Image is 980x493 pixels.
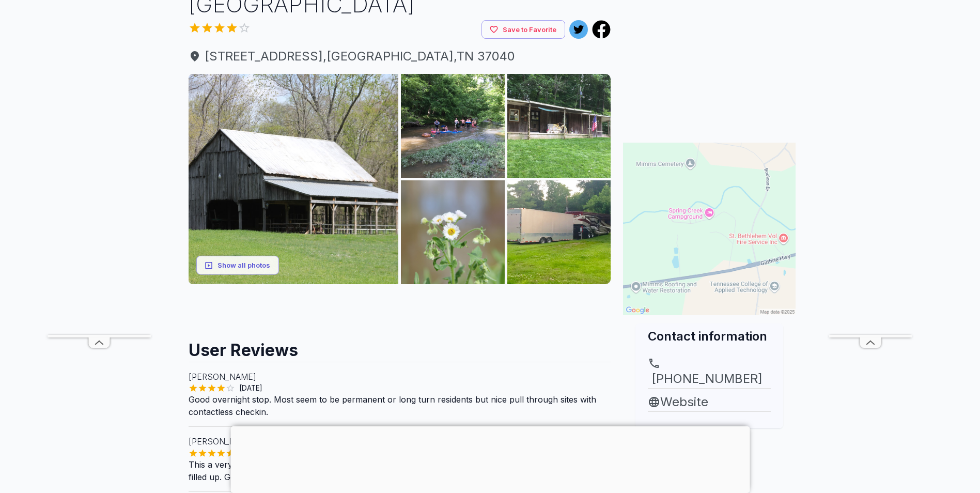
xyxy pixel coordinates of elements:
[648,357,771,388] a: [PHONE_NUMBER]
[189,284,611,331] iframe: Advertisement
[648,328,771,345] h2: Contact information
[189,47,611,66] a: [STREET_ADDRESS],[GEOGRAPHIC_DATA],TN 37040
[507,180,611,284] img: AAcXr8rbs0XmnWLimVF9cgaexDL-wNToOlB3VTRdEVjW5KkNP-tgcD47BKDblQoc6VuR7xF2HWKRKE7WseU1aH0abw1XdLqjM...
[507,74,611,178] img: AAcXr8piOHtfxC8u0A3-UY50n2ljDLydCv0A2cIsqToVcIMFNHOEhAgOXXwtxtzLkFpbrcnYYlDDBKI_01kwJ9vaeGE0HYQo_...
[235,383,267,393] span: [DATE]
[829,25,912,335] iframe: Advertisement
[481,20,565,39] button: Save to Favorite
[648,393,771,411] a: Website
[189,458,611,483] p: This a very nice campground There is the old part and a new [DOMAIN_NAME] stayed in old .new was ...
[48,25,151,335] iframe: Advertisement
[623,143,796,315] img: Map for Spring Creek Campground
[189,435,611,448] p: [PERSON_NAME]
[196,256,279,275] button: Show all photos
[189,47,611,66] span: [STREET_ADDRESS] , [GEOGRAPHIC_DATA] , TN 37040
[189,74,399,284] img: AAcXr8qLDnJ0_NLYdL9SuZQM53eBt5hw_JcrlFCFCyMcFUADYdRQnMa1odHjh-RUgfcpjVYaOdSsAOW8YYGg7xwCXCjAU3Y3U...
[401,74,505,178] img: AAcXr8rCpIAigajSThzlqjx6wkz1vHcRKCwdHHLeqnFKPkyu0JsdKdN0mDRjlXc-In1nVAygj57ODI26dJkhKjpF5nzzuPtbv...
[189,393,611,418] p: Good overnight stop. Most seem to be permanent or long turn residents but nice pull through sites...
[401,180,505,284] img: AAcXr8o0xmc5JL7VKkxU9WVU9aqqKLOp0TAu167ohkHQfKOL5v_ot3vo2pqsrMRB14oJuIe9wAq3GcEfH4MHRhiNiAGT9qkd5...
[189,331,611,362] h2: User Reviews
[189,371,611,383] p: [PERSON_NAME]
[230,426,750,490] iframe: Advertisement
